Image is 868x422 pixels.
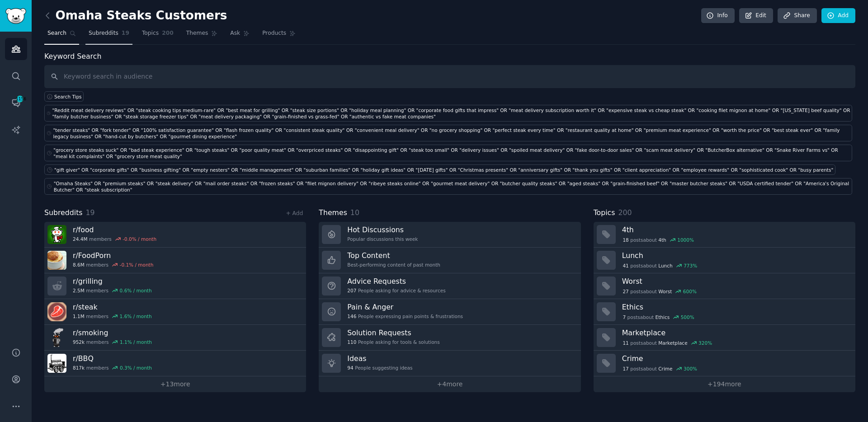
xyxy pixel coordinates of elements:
[44,222,306,248] a: r/food24.4Mmembers-0.0% / month
[350,208,359,217] span: 10
[73,313,85,319] span: 1.1M
[73,365,152,371] div: members
[54,94,82,100] span: Search Tips
[347,287,356,294] span: 207
[681,314,694,320] div: 500 %
[594,351,855,376] a: Crime17postsaboutCrime300%
[347,287,445,294] div: People asking for advice & resources
[821,8,855,23] a: Add
[347,277,445,286] h3: Advice Requests
[594,222,855,248] a: 4th18postsabout4th1000%
[44,351,306,376] a: r/BBQ817kmembers0.3% / month
[89,29,118,38] span: Subreddits
[44,299,306,325] a: r/steak1.1Mmembers1.6% / month
[44,248,306,273] a: r/FoodPorn8.6Mmembers-0.1% / month
[73,354,152,363] h3: r/ BBQ
[319,325,580,351] a: Solution Requests110People asking for tools & solutions
[53,127,850,140] div: "tender steaks" OR "fork tender" OR "100% satisfaction guarantee" OR "flash frozen quality" OR "c...
[73,277,152,286] h3: r/ grilling
[622,277,849,286] h3: Worst
[259,26,299,45] a: Products
[347,302,463,312] h3: Pain & Anger
[120,262,154,268] div: -0.1 % / month
[186,29,208,38] span: Themes
[73,236,87,242] span: 24.4M
[622,302,849,312] h3: Ethics
[319,207,347,219] span: Themes
[120,287,152,294] div: 0.6 % / month
[594,376,855,392] a: +194more
[44,145,852,161] a: "grocery store steaks suck" OR "bad steak experience" OR "tough steaks" OR "poor quality meat" OR...
[658,340,687,346] span: Marketplace
[347,236,418,242] div: Popular discussions this week
[347,365,353,371] span: 94
[73,328,152,338] h3: r/ smoking
[120,365,152,371] div: 0.3 % / month
[622,262,698,270] div: post s about
[319,299,580,325] a: Pain & Anger146People expressing pain points & frustrations
[319,248,580,273] a: Top ContentBest-performing content of past month
[319,351,580,376] a: Ideas94People suggesting ideas
[658,366,672,372] span: Crime
[54,180,850,193] div: "Omaha Steaks" OR "premium steaks" OR "steak delivery" OR "mail order steaks" OR "frozen steaks" ...
[73,287,85,294] span: 2.5M
[44,178,852,195] a: "Omaha Steaks" OR "premium steaks" OR "steak delivery" OR "mail order steaks" OR "frozen steaks" ...
[44,26,79,45] a: Search
[73,262,153,268] div: members
[778,8,816,23] a: Share
[73,339,152,345] div: members
[73,339,85,345] span: 952k
[656,314,670,320] span: Ethics
[286,210,303,216] a: + Add
[44,207,83,219] span: Subreddits
[44,65,855,88] input: Keyword search in audience
[347,339,439,345] div: People asking for tools & solutions
[44,164,835,175] a: "gift giver" OR "corporate gifts" OR "business gifting" OR "empty nesters" OR "middle management"...
[347,262,440,268] div: Best-performing content of past month
[183,26,221,45] a: Themes
[44,125,852,141] a: "tender steaks" OR "fork tender" OR "100% satisfaction guarantee" OR "flash frozen quality" OR "c...
[139,26,177,45] a: Topics200
[347,313,463,319] div: People expressing pain points & frustrations
[698,340,712,346] div: 320 %
[73,225,156,234] h3: r/ food
[347,225,418,234] h3: Hot Discussions
[594,299,855,325] a: Ethics7postsaboutEthics500%
[52,107,850,120] div: "Reddit meat delivery reviews" OR "steak cooking tips medium-rare" OR "best meat for grilling" OR...
[684,263,697,269] div: 773 %
[347,339,356,345] span: 110
[684,366,697,372] div: 300 %
[230,29,240,38] span: Ask
[622,328,849,338] h3: Marketplace
[319,273,580,299] a: Advice Requests207People asking for advice & resources
[347,365,412,371] div: People suggesting ideas
[701,8,735,23] a: Info
[44,52,101,61] label: Keyword Search
[622,236,695,244] div: post s about
[623,340,628,346] span: 11
[53,147,850,159] div: "grocery store steaks suck" OR "bad steak experience" OR "tough steaks" OR "poor quality meat" OR...
[5,92,27,114] a: 1156
[44,9,227,23] h2: Omaha Steaks Customers
[44,273,306,299] a: r/grilling2.5Mmembers0.6% / month
[44,376,306,392] a: +13more
[622,313,695,321] div: post s about
[347,251,440,260] h3: Top Content
[44,105,852,122] a: "Reddit meat delivery reviews" OR "steak cooking tips medium-rare" OR "best meat for grilling" OR...
[623,288,628,295] span: 27
[5,8,26,24] img: GummySearch logo
[658,237,666,243] span: 4th
[142,29,159,38] span: Topics
[618,208,632,217] span: 200
[47,29,66,38] span: Search
[347,354,412,363] h3: Ideas
[73,236,156,242] div: members
[622,339,713,347] div: post s about
[594,273,855,299] a: Worst27postsaboutWorst600%
[44,91,84,102] button: Search Tips
[319,376,580,392] a: +4more
[262,29,286,38] span: Products
[123,236,156,242] div: -0.0 % / month
[683,288,697,295] div: 600 %
[622,251,849,260] h3: Lunch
